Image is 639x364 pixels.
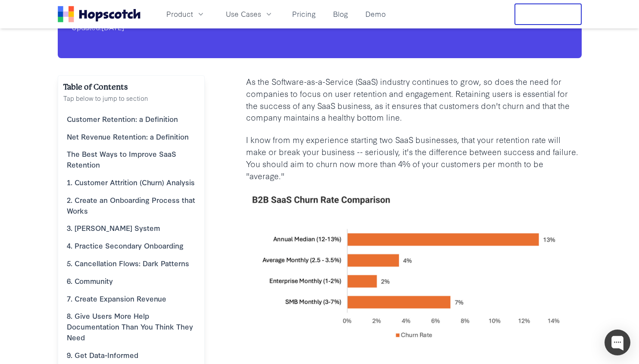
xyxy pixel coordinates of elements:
a: Pricing [289,7,319,21]
b: 1. Customer Attrition (Churn) Analysis [67,177,195,187]
b: 5. Cancellation Flows: Dark Patterns [67,258,189,268]
b: 9. Get Data-Informed [67,350,138,360]
a: The Best Ways to Improve SaaS Retention [63,145,199,174]
a: Net Revenue Retention: a Definition [63,128,199,146]
a: 5. Cancellation Flows: Dark Patterns [63,255,199,272]
h2: Table of Contents [63,81,199,93]
a: Demo [362,7,389,21]
a: 3. [PERSON_NAME] System [63,219,199,237]
a: 1. Customer Attrition (Churn) Analysis [63,174,199,191]
b: 2. Create an Onboarding Process that Works [67,195,195,215]
a: 9. Get Data-Informed [63,346,199,364]
a: 7. Create Expansion Revenue [63,290,199,308]
button: Use Cases [221,7,278,21]
b: 3. [PERSON_NAME] System [67,223,160,233]
b: 6. Community [67,276,113,286]
p: I know from my experience starting two SaaS businesses, that your retention rate will make or bre... [246,134,582,182]
b: 7. Create Expansion Revenue [67,293,166,303]
button: Free Trial [514,3,582,25]
b: 4. Practice Secondary Onboarding [67,240,184,250]
b: 8. Give Users More Help Documentation Than You Think They Need [67,311,193,342]
a: Blog [330,7,352,21]
a: 4. Practice Secondary Onboarding [63,237,199,255]
a: 6. Community [63,272,199,290]
b: Customer Retention: a Definition [67,114,178,124]
b: Net Revenue Retention: a Definition [67,131,189,141]
a: 2. Create an Onboarding Process that Works [63,191,199,220]
img: average customer churn [246,192,582,350]
a: Home [58,6,140,22]
p: Tap below to jump to section [63,93,199,103]
b: The Best Ways to Improve SaaS Retention [67,149,176,169]
button: Product [161,7,210,21]
p: As the Software-as-a-Service (SaaS) industry continues to grow, so does the need for companies to... [246,75,582,124]
time: [DATE] [102,22,124,32]
span: Product [166,9,193,19]
a: Customer Retention: a Definition [63,110,199,128]
a: 8. Give Users More Help Documentation Than You Think They Need [63,307,199,346]
span: Use Cases [226,9,261,19]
